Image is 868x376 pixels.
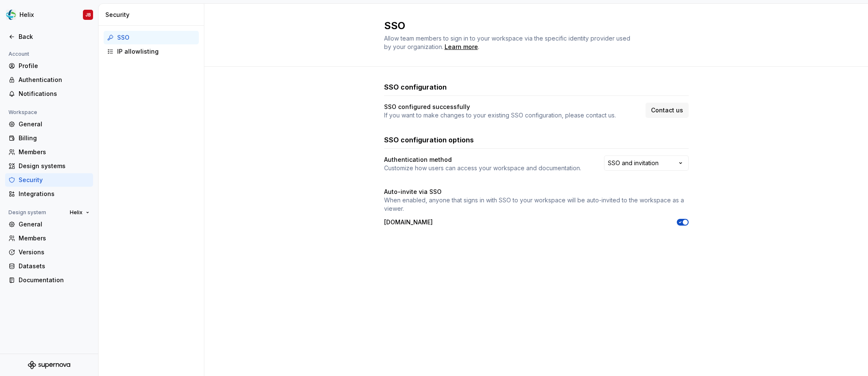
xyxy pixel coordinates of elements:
div: Notifications [19,90,90,98]
div: Back [19,33,90,41]
h4: Authentication method [384,155,452,164]
a: Design systems [5,159,93,173]
p: [DOMAIN_NAME] [384,218,433,226]
a: Back [5,30,93,44]
button: HelixJB [2,5,96,24]
div: Profile [19,62,90,70]
a: General [5,117,93,131]
div: Members [19,234,90,242]
span: Allow team members to sign in to your workspace via the specific identity provider used by your o... [384,35,632,50]
h4: SSO configured successfully [384,103,470,111]
div: Security [105,11,201,19]
a: Security [5,173,93,187]
img: f6f21888-ac52-4431-a6ea-009a12e2bf23.png [6,10,16,20]
div: General [19,220,90,229]
span: . [443,44,479,50]
a: Learn more [445,43,478,51]
a: Contact us [646,103,689,118]
p: If you want to make changes to your existing SSO configuration, please contact us. [384,111,616,120]
div: Versions [19,248,90,256]
div: JB [85,11,91,18]
span: Helix [70,209,82,216]
h4: Auto-invite via SSO [384,188,442,196]
div: SSO [117,33,195,42]
div: Helix [19,11,34,19]
a: IP allowlisting [104,45,199,58]
p: When enabled, anyone that signs in with SSO to your workspace will be auto-invited to the workspa... [384,196,689,213]
div: Authentication [19,76,90,84]
div: Datasets [19,262,90,270]
div: Billing [19,134,90,142]
a: Notifications [5,87,93,101]
a: Members [5,145,93,159]
div: IP allowlisting [117,47,195,56]
div: Account [5,49,33,59]
div: Members [19,148,90,156]
div: General [19,120,90,128]
h2: SSO [384,19,678,33]
div: Security [19,176,90,184]
div: Integrations [19,190,90,198]
p: Customize how users can access your workspace and documentation. [384,164,581,172]
div: Workspace [5,107,41,117]
a: Datasets [5,259,93,273]
div: Design systems [19,162,90,170]
a: Billing [5,131,93,145]
a: Integrations [5,187,93,201]
div: Documentation [19,276,90,284]
h3: SSO configuration [384,82,447,92]
a: General [5,218,93,231]
h3: SSO configuration options [384,135,474,145]
svg: Supernova Logo [28,361,70,369]
a: Documentation [5,273,93,287]
span: Contact us [651,106,683,114]
a: Members [5,232,93,245]
div: Design system [5,207,49,218]
a: Versions [5,245,93,259]
a: SSO [104,31,199,44]
a: Profile [5,59,93,73]
a: Authentication [5,73,93,87]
